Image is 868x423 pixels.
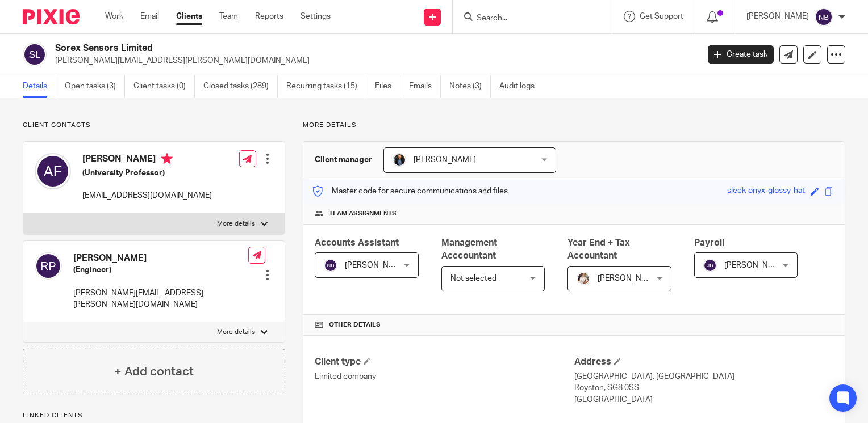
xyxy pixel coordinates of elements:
img: Kayleigh%20Henson.jpeg [577,272,590,285]
span: [PERSON_NAME] [414,156,476,164]
img: svg%3E [35,153,71,189]
h4: Client type [315,356,574,368]
span: Payroll [694,238,724,247]
img: svg%3E [35,252,62,280]
p: [EMAIL_ADDRESS][DOMAIN_NAME] [82,190,212,201]
h4: [PERSON_NAME] [82,153,212,167]
span: [PERSON_NAME] [345,261,407,269]
p: More details [217,328,255,337]
a: Emails [409,75,441,98]
span: [PERSON_NAME] [598,274,660,282]
h4: [PERSON_NAME] [73,252,248,264]
span: Other details [329,320,381,329]
span: Not selected [450,274,496,282]
span: Year End + Tax Accountant [567,238,630,260]
span: [PERSON_NAME] [724,261,787,269]
h4: + Add contact [114,363,194,380]
img: svg%3E [703,259,717,272]
p: Royston, SG8 0SS [574,382,833,394]
a: Client tasks (0) [133,75,195,98]
p: Limited company [315,371,574,382]
h4: Address [574,356,833,368]
a: Files [375,75,400,98]
a: Create task [708,45,774,64]
p: [PERSON_NAME][EMAIL_ADDRESS][PERSON_NAME][DOMAIN_NAME] [73,287,248,311]
img: Pixie [23,9,80,24]
a: Clients [176,11,202,22]
a: Team [219,11,238,22]
a: Email [140,11,159,22]
p: More details [217,219,255,229]
h5: (University Professor) [82,167,212,179]
img: svg%3E [23,43,47,66]
a: Audit logs [499,75,543,98]
p: [PERSON_NAME] [746,11,809,22]
a: Work [105,11,123,22]
img: svg%3E [815,8,833,26]
span: Management Acccountant [441,238,497,260]
span: Accounts Assistant [315,238,399,247]
a: Settings [301,11,331,22]
a: Notes (3) [449,75,491,98]
p: Client contacts [23,121,285,130]
a: Recurring tasks (15) [286,75,366,98]
p: Master code for secure communications and files [312,185,508,197]
p: [GEOGRAPHIC_DATA], [GEOGRAPHIC_DATA] [574,371,833,382]
img: martin-hickman.jpg [393,153,406,167]
a: Open tasks (3) [65,75,125,98]
h3: Client manager [315,154,372,166]
p: More details [303,121,845,130]
h5: (Engineer) [73,264,248,276]
input: Search [475,14,578,24]
a: Details [23,75,56,98]
a: Closed tasks (289) [203,75,278,98]
span: Team assignments [329,209,397,218]
p: [GEOGRAPHIC_DATA] [574,394,833,405]
i: Primary [161,153,173,164]
a: Reports [255,11,283,22]
img: svg%3E [324,259,337,272]
span: Get Support [640,12,683,20]
h2: Sorex Sensors Limited [55,43,564,54]
p: Linked clients [23,411,285,420]
div: sleek-onyx-glossy-hat [727,185,805,198]
p: [PERSON_NAME][EMAIL_ADDRESS][PERSON_NAME][DOMAIN_NAME] [55,55,691,66]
